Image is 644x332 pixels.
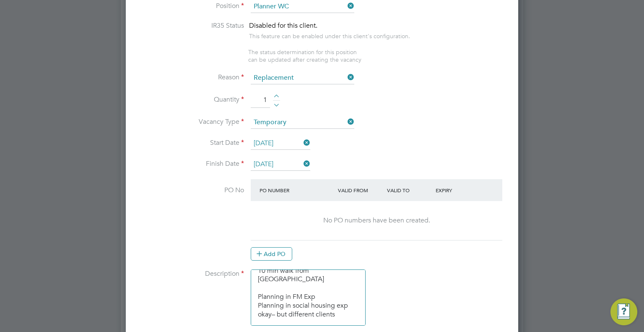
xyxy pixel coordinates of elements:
label: Quantity [139,95,244,104]
input: Select one [251,72,354,84]
label: Description [139,269,244,278]
input: Select one [251,158,310,171]
label: IR35 Status [139,21,244,30]
input: Select one [251,137,310,150]
label: Vacancy Type [139,118,244,126]
button: Add PO [251,247,292,261]
label: PO No [139,186,244,195]
label: Start Date [139,139,244,147]
div: Expiry [434,183,483,198]
div: No PO numbers have been created. [259,216,494,225]
div: Valid From [336,183,385,198]
input: Select one [251,116,354,129]
span: The status determination for this position can be updated after creating the vacancy [248,48,361,63]
div: Valid To [385,183,434,198]
label: Reason [139,73,244,82]
div: This feature can be enabled under this client's configuration. [249,30,410,40]
label: Position [139,2,244,10]
label: Finish Date [139,159,244,168]
span: Disabled for this client. [249,21,317,30]
button: Engage Resource Center [610,298,637,325]
input: Search for... [251,0,354,13]
div: PO Number [257,183,336,198]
